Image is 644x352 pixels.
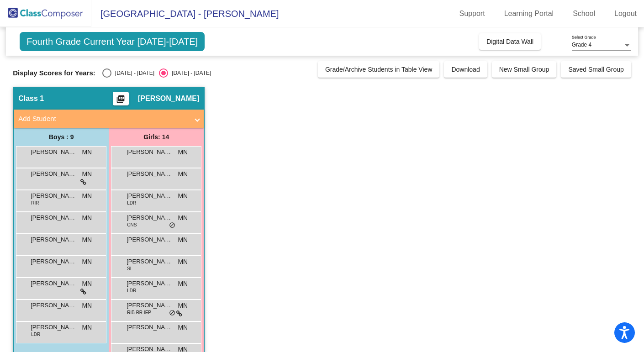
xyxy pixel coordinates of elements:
a: Logout [607,6,644,21]
span: Grade/Archive Students in Table View [325,66,433,73]
button: Digital Data Wall [479,33,541,50]
span: [PERSON_NAME] [138,94,199,103]
span: [PERSON_NAME] [31,301,76,310]
div: Girls: 14 [109,128,204,146]
button: Print Students Details [113,92,129,105]
span: [PERSON_NAME] (from SLI) [31,323,76,332]
span: MN [82,323,92,332]
div: [DATE] - [DATE] [111,69,154,77]
span: MN [178,257,188,267]
span: [PERSON_NAME] [31,147,76,157]
span: MN [178,213,188,223]
span: LDR [127,287,136,294]
span: [PERSON_NAME] [127,147,172,157]
span: Class 1 [18,94,44,103]
span: [PERSON_NAME] [127,235,172,244]
span: SI [127,265,131,272]
span: [PERSON_NAME] [31,169,76,179]
span: [PERSON_NAME] [127,301,172,310]
mat-radio-group: Select an option [102,68,211,78]
button: Saved Small Group [561,61,631,78]
span: MN [82,213,92,223]
span: MN [82,169,92,179]
a: School [565,6,602,21]
a: Learning Portal [497,6,561,21]
span: [PERSON_NAME] [127,191,172,200]
span: MN [82,147,92,157]
span: [PERSON_NAME] [31,191,76,200]
span: MN [178,279,188,289]
span: LDR [31,331,40,338]
span: Download [451,66,480,73]
span: [PERSON_NAME] [127,257,172,266]
span: [PERSON_NAME] [31,235,76,244]
span: do_not_disturb_alt [169,310,175,317]
span: Saved Small Group [568,66,623,73]
span: Fourth Grade Current Year [DATE]-[DATE] [20,32,205,51]
span: MN [178,191,188,201]
span: [PERSON_NAME] [127,279,172,288]
span: MN [178,169,188,179]
span: MN [82,235,92,245]
span: do_not_disturb_alt [169,222,175,229]
mat-expansion-panel-header: Add Student [14,110,204,128]
span: Display Scores for Years: [13,69,95,77]
span: New Small Group [499,66,549,73]
span: LDR [127,200,136,206]
span: [PERSON_NAME] [127,213,172,222]
span: CNS [127,221,137,228]
span: [PERSON_NAME] [31,257,76,266]
mat-icon: picture_as_pdf [115,95,126,107]
span: [PERSON_NAME] [127,323,172,332]
span: RIR [31,200,39,206]
span: [GEOGRAPHIC_DATA] - [PERSON_NAME] [91,6,279,21]
span: [PERSON_NAME] [127,169,172,179]
button: Download [444,61,487,78]
span: [PERSON_NAME] [31,279,76,288]
span: MN [178,323,188,332]
span: MN [82,191,92,201]
mat-panel-title: Add Student [18,114,188,124]
span: MN [82,279,92,289]
span: MN [178,235,188,245]
span: MN [178,301,188,310]
div: Boys : 9 [14,128,109,146]
span: MN [178,147,188,157]
button: Grade/Archive Students in Table View [318,61,440,78]
span: [PERSON_NAME] [PERSON_NAME] [31,213,76,222]
span: MN [82,257,92,267]
div: [DATE] - [DATE] [168,69,211,77]
button: New Small Group [492,61,557,78]
span: RIB RR IEP [127,309,151,316]
span: Grade 4 [572,42,591,48]
span: MN [82,301,92,310]
span: Digital Data Wall [486,38,533,45]
a: Support [452,6,492,21]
